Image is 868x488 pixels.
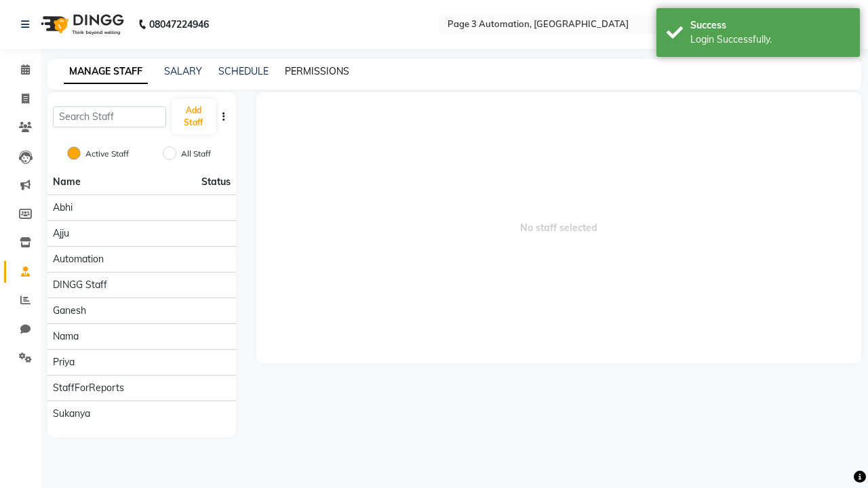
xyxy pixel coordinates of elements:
a: PERMISSIONS [285,65,349,77]
span: Sukanya [53,407,90,421]
span: Status [201,175,231,189]
span: Ganesh [53,304,86,318]
span: Abhi [53,201,73,215]
input: Search Staff [53,106,166,127]
div: Success [690,18,850,33]
a: SALARY [164,65,202,77]
b: 08047224946 [149,5,209,43]
span: Ajju [53,226,69,241]
div: Login Successfully. [690,33,850,47]
a: MANAGE STAFF [64,60,148,84]
label: Active Staff [85,148,129,160]
img: logo [35,5,127,43]
span: StaffForReports [53,381,124,395]
span: Automation [53,252,104,266]
span: Priya [53,355,75,369]
span: DINGG Staff [53,278,107,292]
span: Name [53,176,81,188]
a: SCHEDULE [218,65,269,77]
span: Nama [53,329,79,344]
span: No staff selected [256,92,862,363]
label: All Staff [181,148,211,160]
button: Add Staff [172,99,216,134]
